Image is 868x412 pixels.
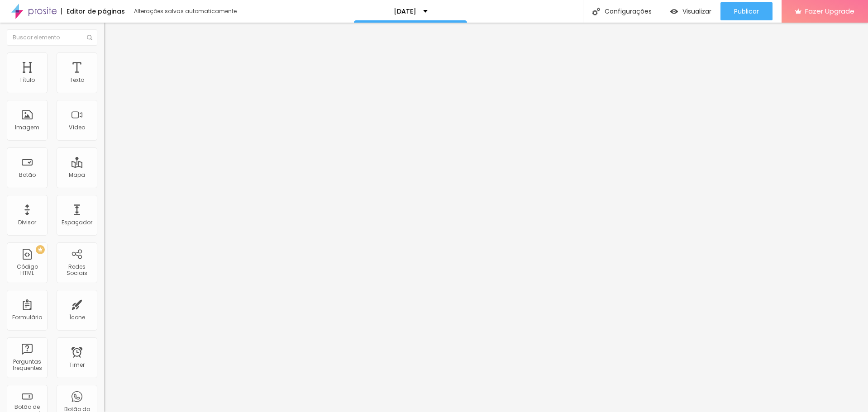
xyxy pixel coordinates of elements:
[59,264,95,277] div: Redes Sociais
[720,2,773,20] button: Publicar
[394,8,416,14] p: [DATE]
[592,8,600,15] img: Icone
[734,8,759,15] span: Publicar
[62,219,92,226] div: Espaçador
[661,2,720,20] button: Visualizar
[805,7,854,15] span: Fazer Upgrade
[104,23,868,412] iframe: Editor
[670,8,678,15] img: view-1.svg
[9,359,45,372] div: Perguntas frequentes
[69,362,85,368] div: Timer
[69,124,85,131] div: Vídeo
[87,35,92,40] img: Icone
[9,264,45,277] div: Código HTML
[61,8,125,14] div: Editor de páginas
[69,172,85,178] div: Mapa
[7,29,97,46] input: Buscar elemento
[19,172,36,178] div: Botão
[682,8,711,15] span: Visualizar
[69,314,85,321] div: Ícone
[18,219,36,226] div: Divisor
[19,77,35,83] div: Título
[12,314,42,321] div: Formulário
[15,124,39,131] div: Imagem
[134,9,238,14] div: Alterações salvas automaticamente
[70,77,84,83] div: Texto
